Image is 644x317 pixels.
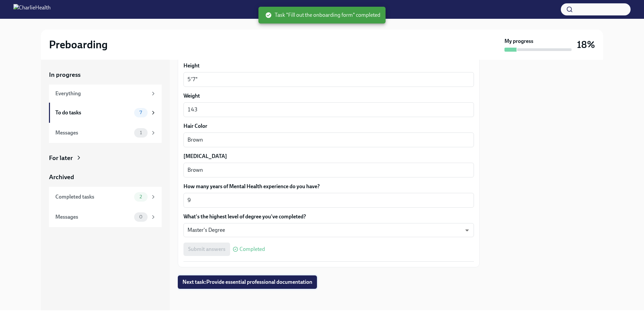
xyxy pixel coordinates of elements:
a: Messages0 [49,207,162,227]
span: 1 [136,130,146,135]
img: CharlieHealth [13,4,51,15]
div: Messages [55,213,131,221]
span: Next task : Provide essential professional documentation [182,279,312,285]
label: Height [183,62,474,69]
textarea: 143 [187,106,470,114]
h2: Preboarding [49,38,108,51]
a: Everything [49,85,162,103]
div: For later [49,154,73,162]
label: What's the highest level of degree you've completed? [183,213,474,220]
span: 2 [136,194,146,199]
textarea: Brown [187,166,470,174]
div: Messages [55,129,131,137]
label: How many years of Mental Health experience do you have? [183,183,474,190]
a: Archived [49,173,162,181]
div: To do tasks [55,109,131,116]
label: Weight [183,92,474,100]
textarea: Brown [187,136,470,144]
span: 0 [135,214,147,219]
div: Everything [55,90,148,97]
div: Completed tasks [55,193,131,201]
span: Task "Fill out the onboarding form" completed [265,11,380,19]
span: 7 [136,110,146,115]
strong: My progress [504,38,533,45]
textarea: 9 [187,196,470,204]
a: For later [49,154,162,162]
button: Next task:Provide essential professional documentation [178,275,317,289]
a: In progress [49,70,162,79]
textarea: 5'7" [187,75,470,84]
a: Completed tasks2 [49,187,162,207]
label: [MEDICAL_DATA] [183,153,474,160]
div: Master's Degree [183,223,474,237]
a: Messages1 [49,123,162,143]
label: Hair Color [183,122,474,130]
span: Completed [239,247,265,252]
a: To do tasks7 [49,103,162,123]
h3: 18% [577,39,595,51]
